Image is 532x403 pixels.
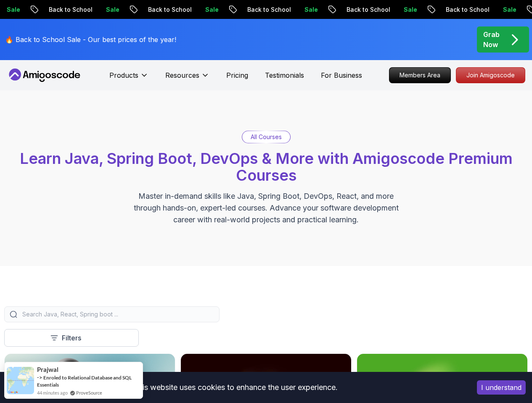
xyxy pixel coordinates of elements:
span: 44 minutes ago [37,389,68,396]
div: This website uses cookies to enhance the user experience. [6,378,464,397]
a: Pricing [226,70,248,80]
p: Back to School [92,5,149,14]
p: Grab Now [483,29,500,50]
span: Prajwal [37,366,58,373]
p: Resources [165,70,199,80]
button: Resources [165,70,209,87]
p: Sale [149,5,176,14]
p: Join Amigoscode [456,68,525,83]
span: -> [37,374,42,381]
button: Products [109,70,148,87]
a: Join Amigoscode [456,67,525,83]
a: Enroled to Relational Database and SQL Essentials [37,374,132,388]
p: Sale [249,5,275,14]
button: Filters [4,329,139,347]
p: Back to School [291,5,348,14]
a: ProveSource [76,389,102,396]
p: Sale [348,5,375,14]
p: Sale [50,5,77,14]
input: Search Java, React, Spring boot ... [21,310,214,319]
p: Products [109,70,138,80]
a: Testimonials [265,70,304,80]
p: Back to School [390,5,447,14]
p: Members Area [389,68,450,83]
a: For Business [321,70,362,80]
p: Back to School [191,5,249,14]
a: Members Area [389,67,451,83]
p: Sale [447,5,474,14]
button: Accept cookies [477,380,526,395]
p: Filters [62,333,81,343]
img: provesource social proof notification image [7,367,34,394]
p: 🔥 Back to School Sale - Our best prices of the year! [5,34,176,45]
